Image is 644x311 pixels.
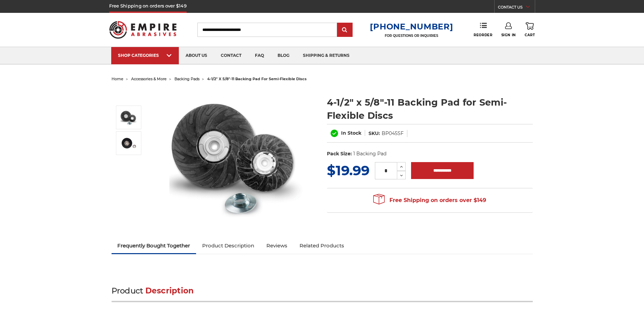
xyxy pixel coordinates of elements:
[214,47,248,64] a: contact
[169,89,305,224] img: 4-1/2" x 5/8"-11 Backing Pad for Semi-Flexible Discs
[327,162,369,179] span: $19.99
[525,22,535,37] a: Cart
[368,130,380,137] dt: SKU:
[474,33,492,37] span: Reorder
[112,286,143,295] span: Product
[207,76,307,81] span: 4-1/2" x 5/8"-11 backing pad for semi-flexible discs
[373,194,486,207] span: Free Shipping on orders over $149
[118,53,172,58] div: SHOP CATEGORIES
[353,150,386,157] dd: 1 Backing Pad
[296,47,356,64] a: shipping & returns
[341,130,361,136] span: In Stock
[248,47,271,64] a: faq
[271,47,296,64] a: blog
[382,130,404,137] dd: BP045SF
[131,76,167,81] a: accessories & more
[327,96,533,122] h1: 4-1/2" x 5/8"-11 Backing Pad for Semi-Flexible Discs
[179,47,214,64] a: about us
[474,22,492,37] a: Reorder
[338,23,352,37] input: Submit
[112,238,196,253] a: Frequently Bought Together
[260,238,293,253] a: Reviews
[370,34,453,38] p: FOR QUESTIONS OR INQUIRIES
[120,135,137,152] img: 4-1/2" x 5/8"-11 Backing Pad for Semi-Flexible Discs
[120,109,137,126] img: 4-1/2" x 5/8"-11 Backing Pad for Semi-Flexible Discs
[525,33,535,37] span: Cart
[498,3,535,13] a: CONTACT US
[145,286,194,295] span: Description
[109,17,177,43] img: Empire Abrasives
[370,22,453,31] a: [PHONE_NUMBER]
[501,33,516,37] span: Sign In
[174,76,199,81] a: backing pads
[112,76,123,81] a: home
[196,238,260,253] a: Product Description
[327,150,352,157] dt: Pack Size:
[293,238,350,253] a: Related Products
